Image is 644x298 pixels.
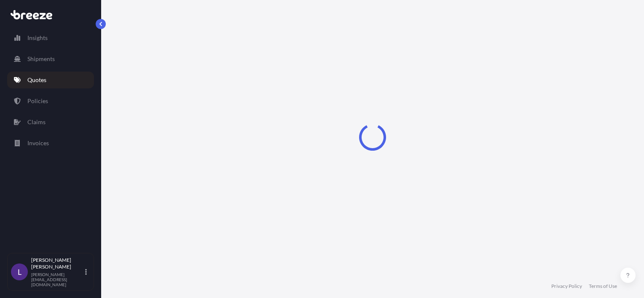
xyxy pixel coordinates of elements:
span: L [18,268,21,276]
a: Insights [7,29,94,46]
p: [PERSON_NAME] [PERSON_NAME] [31,257,83,270]
a: Shipments [7,51,94,67]
p: Invoices [27,139,49,147]
a: Privacy Policy [551,283,582,290]
p: Quotes [27,76,46,84]
p: Claims [27,118,46,126]
p: [PERSON_NAME][EMAIL_ADDRESS][DOMAIN_NAME] [31,272,83,287]
a: Policies [7,93,94,109]
a: Claims [7,114,94,130]
a: Quotes [7,72,94,88]
a: Terms of Use [589,283,617,290]
p: Policies [27,97,48,105]
a: Invoices [7,135,94,152]
p: Shipments [27,55,55,63]
p: Insights [27,34,48,42]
